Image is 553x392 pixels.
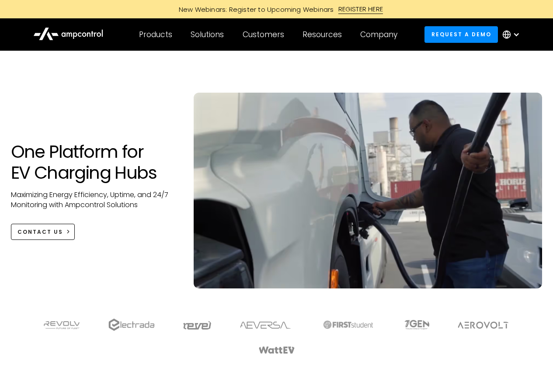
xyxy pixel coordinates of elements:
a: CONTACT US [11,224,75,240]
img: Aerovolt Logo [457,322,509,329]
div: REGISTER HERE [338,4,383,14]
div: Products [139,30,172,39]
div: Resources [303,30,342,39]
div: Customers [243,30,284,39]
div: Solutions [191,30,224,39]
a: Request a demo [424,26,498,42]
img: electrada logo [108,319,154,331]
p: Maximizing Energy Efficiency, Uptime, and 24/7 Monitoring with Ampcontrol Solutions [11,190,177,210]
div: New Webinars: Register to Upcoming Webinars [170,5,338,14]
div: CONTACT US [17,228,63,236]
div: Company [360,30,397,39]
h1: One Platform for EV Charging Hubs [11,141,177,183]
a: New Webinars: Register to Upcoming WebinarsREGISTER HERE [80,4,473,14]
img: WattEV logo [258,347,295,354]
